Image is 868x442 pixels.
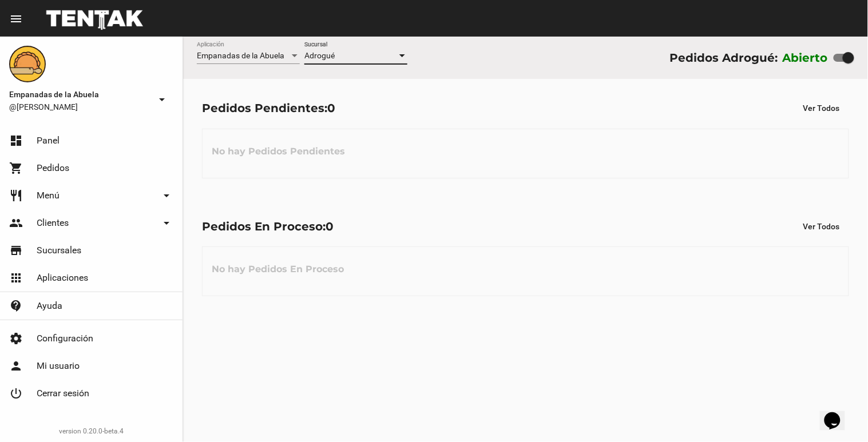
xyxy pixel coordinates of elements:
span: Configuración [37,333,93,344]
h3: No hay Pedidos Pendientes [203,134,354,169]
iframe: chat widget [820,396,857,431]
span: Panel [37,135,60,146]
mat-icon: arrow_drop_down [160,216,173,230]
span: @[PERSON_NAME] [9,101,150,113]
mat-icon: shopping_cart [9,161,23,175]
span: Clientes [37,217,69,229]
span: Ver Todos [803,103,840,113]
span: Ver Todos [803,222,840,231]
span: 0 [327,101,335,115]
button: Ver Todos [794,216,849,237]
span: Cerrar sesión [37,388,89,399]
span: Ayuda [37,300,62,312]
mat-icon: settings [9,332,23,345]
span: Mi usuario [37,360,80,372]
div: version 0.20.0-beta.4 [9,425,173,437]
div: Pedidos En Proceso: [202,217,334,236]
div: Pedidos Pendientes: [202,99,335,117]
mat-icon: person [9,359,23,373]
span: Pedidos [37,162,69,174]
mat-icon: dashboard [9,134,23,148]
span: 0 [326,220,334,233]
mat-icon: contact_support [9,299,23,313]
span: Aplicaciones [37,272,88,284]
h3: No hay Pedidos En Proceso [203,252,353,286]
mat-icon: apps [9,271,23,285]
mat-icon: people [9,216,23,230]
mat-icon: restaurant [9,189,23,202]
span: Sucursales [37,245,81,256]
label: Abierto [783,49,829,67]
mat-icon: menu [9,12,23,26]
span: Empanadas de la Abuela [9,87,150,101]
mat-icon: arrow_drop_down [160,189,173,202]
span: Adrogué [304,51,335,60]
button: Ver Todos [794,98,849,118]
span: Empanadas de la Abuela [197,51,284,60]
mat-icon: power_settings_new [9,387,23,400]
div: Pedidos Adrogué: [669,49,778,67]
span: Menú [37,190,60,201]
mat-icon: arrow_drop_down [155,93,169,106]
mat-icon: store [9,244,23,257]
img: f0136945-ed32-4f7c-91e3-a375bc4bb2c5.png [9,46,46,82]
